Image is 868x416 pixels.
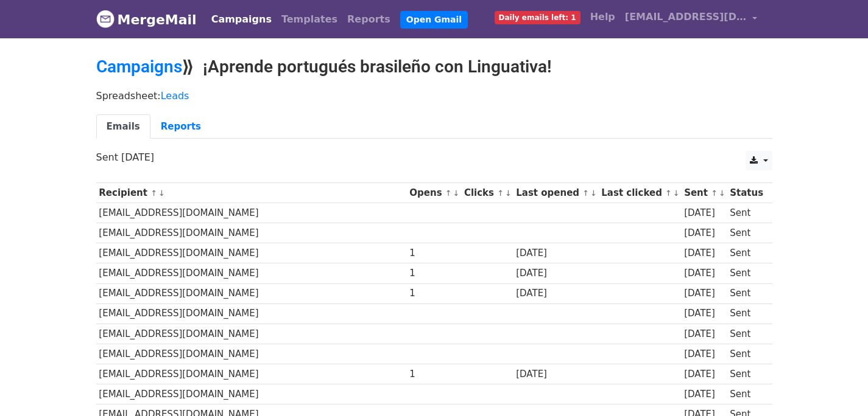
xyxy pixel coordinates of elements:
[342,7,395,32] a: Reports
[516,266,595,280] div: [DATE]
[727,344,766,364] td: Sent
[684,266,724,280] div: [DATE]
[407,183,462,203] th: Opens
[96,303,407,324] td: [EMAIL_ADDRESS][DOMAIN_NAME]
[727,263,766,283] td: Sent
[497,189,504,198] a: ↑
[96,243,407,263] td: [EMAIL_ADDRESS][DOMAIN_NAME]
[684,286,724,300] div: [DATE]
[684,226,724,240] div: [DATE]
[96,183,407,203] th: Recipient
[684,367,724,381] div: [DATE]
[516,286,595,300] div: [DATE]
[96,114,150,139] a: Emails
[400,11,468,29] a: Open Gmail
[673,189,680,198] a: ↓
[495,11,580,24] span: Daily emails left: 1
[96,263,407,283] td: [EMAIL_ADDRESS][DOMAIN_NAME]
[727,364,766,384] td: Sent
[461,183,513,203] th: Clicks
[96,7,197,32] a: MergeMail
[582,189,589,198] a: ↑
[711,189,718,198] a: ↑
[96,384,407,404] td: [EMAIL_ADDRESS][DOMAIN_NAME]
[625,10,747,24] span: [EMAIL_ADDRESS][DOMAIN_NAME]
[96,89,772,102] p: Spreadsheet:
[96,57,182,77] a: Campaigns
[96,151,772,164] p: Sent [DATE]
[505,189,512,198] a: ↓
[665,189,672,198] a: ↑
[150,114,211,139] a: Reports
[409,266,458,280] div: 1
[96,283,407,303] td: [EMAIL_ADDRESS][DOMAIN_NAME]
[490,5,585,29] a: Daily emails left: 1
[96,10,115,28] img: MergeMail logo
[684,307,724,321] div: [DATE]
[96,324,407,344] td: [EMAIL_ADDRESS][DOMAIN_NAME]
[96,223,407,243] td: [EMAIL_ADDRESS][DOMAIN_NAME]
[719,189,725,198] a: ↓
[96,57,772,77] h2: ⟫ ¡Aprende portugués brasileño con Linguativa!
[150,189,157,198] a: ↑
[620,5,763,33] a: [EMAIL_ADDRESS][DOMAIN_NAME]
[409,286,458,300] div: 1
[409,367,458,381] div: 1
[158,189,165,198] a: ↓
[277,7,342,32] a: Templates
[513,183,598,203] th: Last opened
[516,367,595,381] div: [DATE]
[590,189,597,198] a: ↓
[96,203,407,223] td: [EMAIL_ADDRESS][DOMAIN_NAME]
[681,183,727,203] th: Sent
[516,246,595,260] div: [DATE]
[727,183,766,203] th: Status
[727,303,766,324] td: Sent
[684,246,724,260] div: [DATE]
[727,384,766,404] td: Sent
[727,203,766,223] td: Sent
[96,364,407,384] td: [EMAIL_ADDRESS][DOMAIN_NAME]
[727,243,766,263] td: Sent
[727,324,766,344] td: Sent
[445,189,452,198] a: ↑
[96,344,407,364] td: [EMAIL_ADDRESS][DOMAIN_NAME]
[585,5,620,29] a: Help
[599,183,682,203] th: Last clicked
[206,7,277,32] a: Campaigns
[727,283,766,303] td: Sent
[684,206,724,220] div: [DATE]
[161,90,189,102] a: Leads
[684,387,724,401] div: [DATE]
[684,347,724,361] div: [DATE]
[453,189,460,198] a: ↓
[684,327,724,341] div: [DATE]
[409,246,458,260] div: 1
[727,223,766,243] td: Sent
